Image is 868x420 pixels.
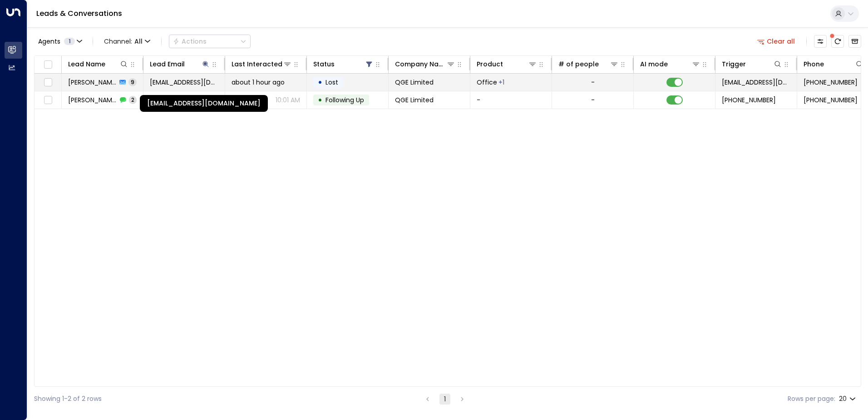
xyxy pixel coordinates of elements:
[804,59,864,70] div: Phone
[395,95,434,105] span: QGE Limited
[232,78,285,87] span: about 1 hour ago
[439,394,450,405] button: page 1
[477,78,497,87] span: Office
[422,393,468,405] nav: pagination navigation
[232,59,282,70] div: Last Interacted
[498,78,504,87] div: Storage
[477,59,537,70] div: Product
[804,95,858,105] span: +447801466712
[722,59,782,70] div: Trigger
[325,78,338,87] span: Lost
[814,35,827,48] button: Customize
[640,59,668,70] div: AI mode
[232,59,292,70] div: Last Interacted
[68,59,105,70] div: Lead Name
[134,38,143,45] span: All
[477,59,503,70] div: Product
[100,35,154,48] button: Channel:All
[839,392,858,405] div: 20
[788,394,835,404] label: Rows per page:
[36,8,122,19] a: Leads & Conversations
[42,77,54,88] span: Toggle select row
[313,59,335,70] div: Status
[34,35,85,48] button: Agents1
[640,59,700,70] div: AI mode
[68,78,117,87] span: Sofia Qadir
[470,91,552,109] td: -
[318,92,322,108] div: •
[150,59,210,70] div: Lead Email
[848,35,861,48] button: Archived Leads
[64,38,75,45] span: 1
[395,59,455,70] div: Company Name
[804,59,824,70] div: Phone
[276,95,300,105] p: 10:01 AM
[722,78,790,87] span: leads@space-station.co.uk
[150,78,218,87] span: sofiaqadir@gmail.com
[325,95,364,105] span: Following Up
[150,59,185,70] div: Lead Email
[754,35,799,48] button: Clear all
[173,37,207,45] div: Actions
[68,95,117,105] span: Sofia Qadir
[804,78,858,87] span: +447801466712
[831,35,844,48] span: There are new threads available. Refresh the grid to view the latest updates.
[722,59,746,70] div: Trigger
[313,59,374,70] div: Status
[318,75,322,90] div: •
[169,35,251,48] button: Actions
[68,59,128,70] div: Lead Name
[558,59,619,70] div: # of people
[38,38,60,45] span: Agents
[129,96,137,104] span: 2
[42,95,54,106] span: Toggle select row
[140,95,268,112] div: [EMAIL_ADDRESS][DOMAIN_NAME]
[100,35,154,48] span: Channel:
[591,78,595,87] div: -
[395,59,446,70] div: Company Name
[591,95,595,105] div: -
[128,78,137,86] span: 9
[34,394,102,404] div: Showing 1-2 of 2 rows
[558,59,599,70] div: # of people
[395,78,434,87] span: QGE Limited
[169,35,251,48] div: Button group with a nested menu
[722,95,776,105] span: +447801466712
[42,59,54,70] span: Toggle select all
